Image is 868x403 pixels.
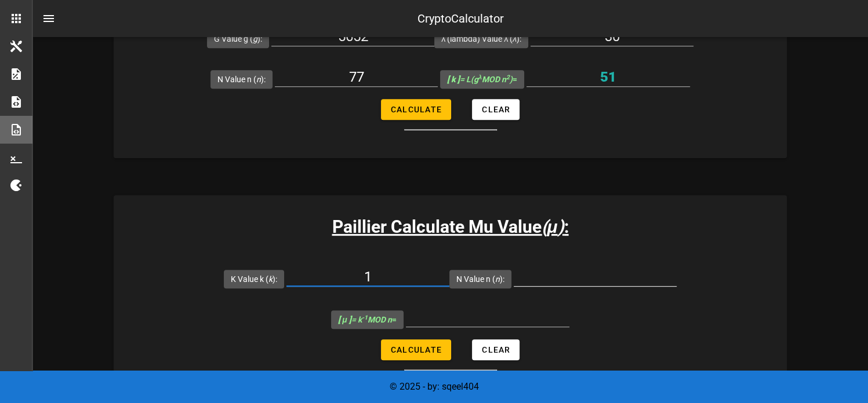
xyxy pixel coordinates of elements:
[447,75,517,84] span: =
[390,105,442,114] span: Calculate
[417,10,504,27] div: CryptoCalculator
[256,75,261,84] i: n
[381,99,451,120] button: Calculate
[231,273,277,285] label: K Value k ( ):
[495,274,500,284] i: n
[447,75,460,84] b: [ k ]
[506,74,510,81] sup: 2
[381,339,451,360] button: Calculate
[362,314,368,321] sup: -1
[268,274,273,284] i: k
[338,315,351,324] b: [ μ ]
[547,217,557,237] b: μ
[214,33,262,45] label: G Value g ( ):
[472,339,520,360] button: Clear
[478,74,482,81] sup: λ
[253,34,257,43] i: g
[541,217,564,237] i: ( )
[217,74,266,85] label: N Value n ( ):
[35,5,63,32] button: nav-menu-toggle
[481,345,510,354] span: Clear
[456,273,504,285] label: N Value n ( ):
[513,34,517,43] i: λ
[481,105,510,114] span: Clear
[390,345,442,354] span: Calculate
[114,214,787,240] h3: Paillier Calculate Mu Value :
[338,315,396,324] span: =
[472,99,520,120] button: Clear
[441,33,521,45] label: λ (lambda) Value λ ( ):
[447,75,513,84] i: = L(g MOD n )
[390,381,479,392] span: © 2025 - by: sqeel404
[338,315,391,324] i: = k MOD n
